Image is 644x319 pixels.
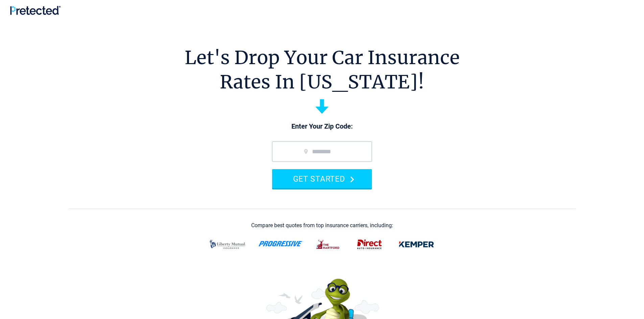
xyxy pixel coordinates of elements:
img: liberty [206,236,250,253]
h1: Let's Drop Your Car Insurance Rates In [US_STATE]! [185,46,460,94]
div: Compare best quotes from top insurance carriers, including: [251,222,393,229]
input: zip code [272,141,372,162]
button: GET STARTED [272,169,372,188]
img: kemper [394,236,439,253]
img: progressive [258,241,304,246]
img: Pretected Logo [10,6,61,15]
img: direct [353,236,386,253]
img: thehartford [312,236,345,253]
p: Enter Your Zip Code: [265,122,379,131]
